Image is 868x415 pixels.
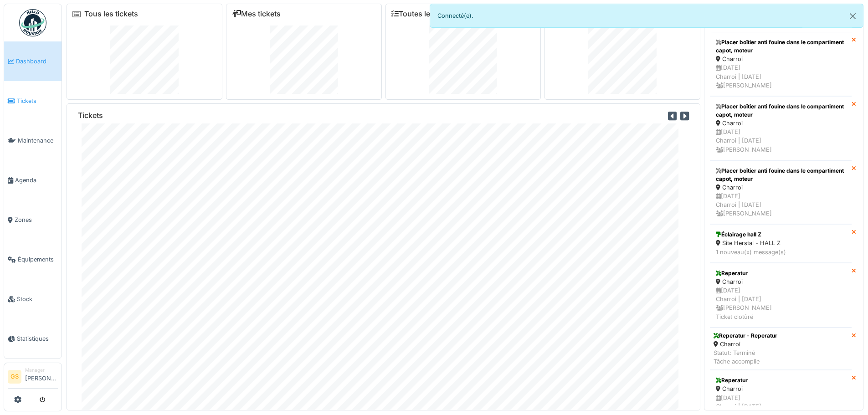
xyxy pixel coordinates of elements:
[4,200,62,240] a: Zones
[716,231,846,239] div: Éclairage hall Z
[16,57,58,66] span: Dashboard
[4,240,62,279] a: Équipements
[716,119,846,128] div: Charroi
[4,121,62,160] a: Maintenance
[716,102,846,119] div: Placer boîtier anti fouine dans le compartiment capot, moteur
[18,255,58,264] span: Équipements
[710,224,852,262] a: Éclairage hall Z Site Herstal - HALL Z 1 nouveau(x) message(s)
[716,384,846,393] div: Charroi
[78,111,103,120] h6: Tickets
[4,319,62,359] a: Statistiques
[716,277,846,286] div: Charroi
[714,340,777,348] div: Charroi
[4,279,62,319] a: Stock
[19,9,46,36] img: Badge_color-CXgf-gQk.svg
[716,248,846,256] div: 1 nouveau(x) message(s)
[84,10,138,18] a: Tous les tickets
[4,41,62,81] a: Dashboard
[716,128,846,154] div: [DATE] Charroi | [DATE] [PERSON_NAME]
[25,367,58,374] div: Manager
[15,176,58,184] span: Agenda
[716,269,846,277] div: Reperatur
[710,32,852,96] a: Placer boîtier anti fouine dans le compartiment capot, moteur Charroi [DATE]Charroi | [DATE] [PER...
[25,367,58,386] li: [PERSON_NAME]
[8,367,58,389] a: GS Manager[PERSON_NAME]
[430,4,864,28] div: Connecté(e).
[18,136,58,145] span: Maintenance
[391,10,459,18] a: Toutes les tâches
[716,55,846,63] div: Charroi
[710,160,852,225] a: Placer boîtier anti fouine dans le compartiment capot, moteur Charroi [DATE]Charroi | [DATE] [PER...
[714,348,777,366] div: Statut: Terminé Tâche accomplie
[716,167,846,183] div: Placer boîtier anti fouine dans le compartiment capot, moteur
[4,160,62,200] a: Agenda
[716,286,846,321] div: [DATE] Charroi | [DATE] [PERSON_NAME] Ticket clotûré
[714,332,777,340] div: Reperatur - Reperatur
[8,370,21,384] li: GS
[716,239,846,247] div: Site Herstal - HALL Z
[716,183,846,192] div: Charroi
[842,4,863,28] button: Close
[716,192,846,218] div: [DATE] Charroi | [DATE] [PERSON_NAME]
[716,38,846,55] div: Placer boîtier anti fouine dans le compartiment capot, moteur
[17,97,58,105] span: Tickets
[716,63,846,90] div: [DATE] Charroi | [DATE] [PERSON_NAME]
[710,96,852,160] a: Placer boîtier anti fouine dans le compartiment capot, moteur Charroi [DATE]Charroi | [DATE] [PER...
[17,334,58,343] span: Statistiques
[710,328,852,370] a: Reperatur - Reperatur Charroi Statut: TerminéTâche accomplie
[17,295,58,303] span: Stock
[232,10,281,18] a: Mes tickets
[15,215,58,224] span: Zones
[710,263,852,328] a: Reperatur Charroi [DATE]Charroi | [DATE] [PERSON_NAME]Ticket clotûré
[4,81,62,121] a: Tickets
[716,376,846,384] div: Reperatur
